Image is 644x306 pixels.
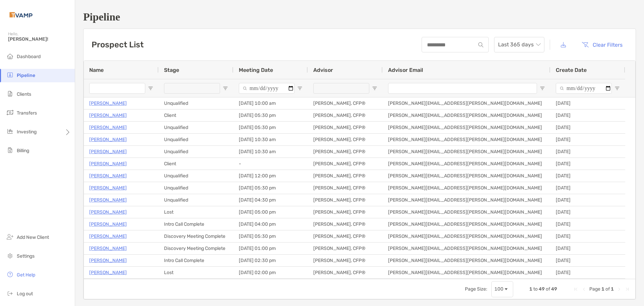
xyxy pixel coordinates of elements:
a: [PERSON_NAME] [89,244,127,253]
button: Open Filter Menu [614,86,620,91]
div: [DATE] [550,134,625,145]
img: dashboard icon [6,52,14,60]
div: Page Size [491,281,513,297]
div: - [233,158,308,170]
a: [PERSON_NAME] [89,220,127,228]
div: [PERSON_NAME][EMAIL_ADDRESS][PERSON_NAME][DOMAIN_NAME] [383,218,550,230]
img: billing icon [6,146,14,154]
span: 1 [529,286,532,292]
div: Unqualified [159,170,233,182]
div: Client [159,110,233,121]
div: [PERSON_NAME][EMAIL_ADDRESS][PERSON_NAME][DOMAIN_NAME] [383,97,550,109]
span: 1 [611,286,614,292]
div: Unqualified [159,194,233,206]
div: [DATE] 10:30 am [233,134,308,145]
span: Clients [17,91,31,97]
img: get-help icon [6,270,14,278]
div: 100 [494,286,503,292]
div: [PERSON_NAME][EMAIL_ADDRESS][PERSON_NAME][DOMAIN_NAME] [383,170,550,182]
span: Add New Client [17,234,49,240]
div: Page Size: [465,286,487,292]
div: Next Page [616,287,622,292]
input: Advisor Email Filter Input [388,83,537,94]
button: Open Filter Menu [372,86,377,91]
span: Advisor [313,67,333,73]
div: [PERSON_NAME], CFP® [308,110,383,121]
div: [PERSON_NAME], CFP® [308,97,383,109]
span: Investing [17,129,37,135]
div: [PERSON_NAME], CFP® [308,170,383,182]
a: [PERSON_NAME] [89,196,127,204]
a: [PERSON_NAME] [89,123,127,132]
span: of [605,286,610,292]
div: [PERSON_NAME][EMAIL_ADDRESS][PERSON_NAME][DOMAIN_NAME] [383,206,550,218]
div: [DATE] 04:00 pm [233,218,308,230]
button: Open Filter Menu [148,86,153,91]
div: [DATE] [550,243,625,254]
h3: Prospect List [92,40,144,49]
span: Create Date [556,67,587,73]
div: [DATE] [550,194,625,206]
div: Intro Call Complete [159,218,233,230]
button: Open Filter Menu [223,86,228,91]
div: [PERSON_NAME], CFP® [308,194,383,206]
div: [DATE] 10:00 am [233,97,308,109]
div: [DATE] [550,146,625,158]
div: [PERSON_NAME][EMAIL_ADDRESS][PERSON_NAME][DOMAIN_NAME] [383,158,550,170]
a: [PERSON_NAME] [89,172,127,180]
img: clients icon [6,90,14,98]
div: [DATE] 05:30 pm [233,230,308,242]
div: [PERSON_NAME], CFP® [308,267,383,278]
div: Unqualified [159,122,233,133]
div: [DATE] [550,182,625,194]
div: [PERSON_NAME], CFP® [308,230,383,242]
div: [PERSON_NAME][EMAIL_ADDRESS][PERSON_NAME][DOMAIN_NAME] [383,182,550,194]
div: [PERSON_NAME], CFP® [308,255,383,266]
a: [PERSON_NAME] [89,135,127,144]
div: Discovery Meeting Complete [159,243,233,254]
button: Open Filter Menu [297,86,303,91]
div: [DATE] [550,122,625,133]
div: [PERSON_NAME][EMAIL_ADDRESS][PERSON_NAME][DOMAIN_NAME] [383,122,550,133]
div: Previous Page [581,287,587,292]
img: transfers icon [6,108,14,117]
div: [PERSON_NAME][EMAIL_ADDRESS][PERSON_NAME][DOMAIN_NAME] [383,267,550,278]
div: [DATE] 02:00 pm [233,267,308,278]
img: investing icon [6,127,14,135]
div: Discovery Meeting Complete [159,230,233,242]
span: 49 [551,286,557,292]
a: [PERSON_NAME] [89,147,127,156]
span: Page [589,286,600,292]
div: [DATE] [550,230,625,242]
a: [PERSON_NAME] [89,232,127,241]
span: [PERSON_NAME]! [8,36,71,42]
img: Zoe Logo [8,3,34,27]
div: Lost [159,206,233,218]
div: Intro Call Complete [159,255,233,266]
span: Billing [17,148,29,154]
div: [DATE] [550,255,625,266]
div: [PERSON_NAME], CFP® [308,218,383,230]
div: [DATE] [550,206,625,218]
div: First Page [573,287,579,292]
div: Unqualified [159,97,233,109]
a: [PERSON_NAME] [89,208,127,216]
div: [DATE] 12:00 pm [233,170,308,182]
div: Unqualified [159,146,233,158]
a: [PERSON_NAME] [89,99,127,107]
a: [PERSON_NAME] [89,111,127,120]
input: Meeting Date Filter Input [239,83,294,94]
div: Unqualified [159,134,233,145]
div: [DATE] 05:30 pm [233,110,308,121]
div: [DATE] 05:30 pm [233,122,308,133]
div: [PERSON_NAME], CFP® [308,146,383,158]
span: of [546,286,550,292]
div: [PERSON_NAME], CFP® [308,243,383,254]
p: [PERSON_NAME] [89,184,127,192]
div: Client [159,158,233,170]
